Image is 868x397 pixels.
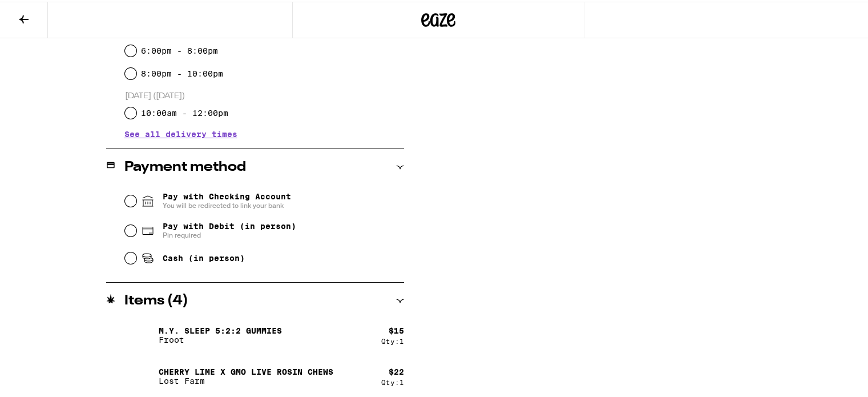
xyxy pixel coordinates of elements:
p: Froot [159,334,282,343]
div: Qty: 1 [381,336,404,343]
button: See all delivery times [124,129,237,137]
span: Pay with Checking Account [163,190,291,208]
h2: Payment method [124,159,246,173]
img: Cherry Lime x GMO Live Rosin Chews [124,359,156,391]
p: Lost Farm [159,375,333,384]
span: Cash (in person) [163,252,245,261]
span: You will be redirected to link your bank [163,199,291,208]
p: M.Y. SLEEP 5:2:2 Gummies [159,324,282,334]
div: $ 15 [389,324,404,334]
label: 8:00pm - 10:00pm [141,67,223,77]
h2: Items ( 4 ) [124,292,188,306]
span: Pay with Debit (in person) [163,220,296,229]
p: [DATE] ([DATE]) [125,89,404,100]
div: $ 22 [389,366,404,375]
p: Cherry Lime x GMO Live Rosin Chews [159,366,333,375]
label: 6:00pm - 8:00pm [141,45,218,54]
label: 10:00am - 12:00pm [141,107,228,116]
span: Pin required [163,229,296,238]
div: Qty: 1 [381,377,404,384]
img: M.Y. SLEEP 5:2:2 Gummies [124,318,156,350]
